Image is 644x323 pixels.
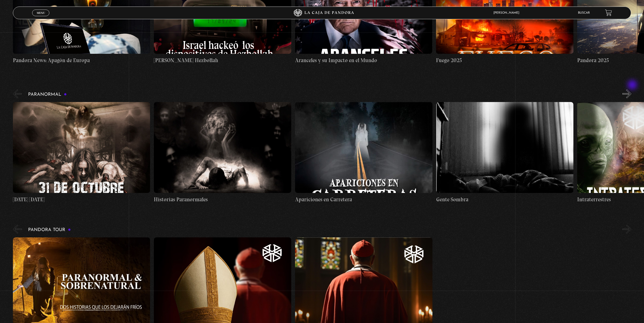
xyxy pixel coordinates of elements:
button: Previous [13,89,22,98]
h4: Pandora News: Apagón de Europa [13,56,150,64]
button: Next [622,89,631,98]
a: Buscar [578,11,590,14]
h4: Historias Paranormales [154,195,291,204]
h4: Aranceles y su Impacto en el Mundo [295,56,432,64]
h4: Gente Sombra [436,195,574,204]
h4: Fuego 2025 [436,56,573,64]
h4: [DATE] [DATE] [13,195,150,204]
a: [DATE] [DATE] [13,102,150,204]
a: Historias Paranormales [154,102,291,204]
a: Apariciones en Carretera [295,102,432,204]
h3: Paranormal [28,92,67,97]
span: [PERSON_NAME] [491,11,524,14]
span: Menu [37,11,45,14]
button: Previous [13,225,22,234]
button: Next [622,225,631,234]
span: Cerrar [35,15,47,19]
h4: Apariciones en Carretera [295,195,432,204]
a: View your shopping cart [605,9,612,16]
a: Gente Sombra [436,102,574,204]
h3: Pandora Tour [28,228,71,232]
h4: [PERSON_NAME] Hezbollah [154,56,291,64]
